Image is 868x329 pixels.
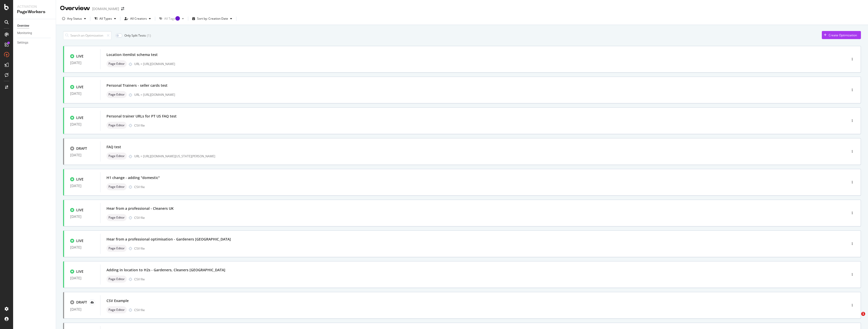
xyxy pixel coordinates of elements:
div: CSV Example [106,298,129,303]
div: Hear from a professional - Cleaners UK [106,206,174,211]
div: Sort by: Creation Date [197,17,228,20]
div: Personal trainer URLs for PT US FAQ test [106,114,177,119]
span: Page Editor [108,308,125,311]
div: [DATE] [70,276,94,280]
div: Adding in location to H2s - Gardeners, Cleaners [GEOGRAPHIC_DATA] [106,267,225,273]
div: neutral label [106,276,127,283]
span: Page Editor [108,62,125,65]
div: PageWorkers [17,9,52,15]
div: [DATE] [70,184,94,188]
span: Page Editor [108,185,125,188]
div: URL = [URL][DOMAIN_NAME] [134,62,826,66]
span: Page Editor [108,278,125,281]
div: neutral label [106,183,127,190]
div: LIVE [76,115,84,120]
span: 1 [861,312,865,316]
div: neutral label [106,245,127,252]
button: All TagsTooltip anchor [157,15,186,23]
div: Overview [17,23,29,28]
div: FAQ test [106,144,121,149]
iframe: Intercom live chat [851,312,863,324]
div: neutral label [106,91,127,98]
span: Page Editor [108,247,125,250]
div: neutral label [106,214,127,221]
span: Page Editor [108,124,125,127]
div: LIVE [76,269,84,274]
div: LIVE [76,177,84,182]
button: Create Optimization [822,31,861,39]
button: All Creators [122,15,153,23]
div: [DATE] [70,122,94,126]
span: Page Editor [108,155,125,158]
div: neutral label [106,306,127,313]
div: CSV file [134,277,145,281]
input: Search an Optimization [63,31,112,40]
button: Any Status [60,15,88,23]
div: LIVE [76,84,84,89]
div: All Tags [164,17,180,20]
div: URL = [URL][DOMAIN_NAME] [134,93,826,97]
div: [DATE] [70,245,94,249]
div: [DATE] [70,92,94,96]
div: Location itemlist schema test [106,52,158,57]
div: Personal Trainers - seller cards test [106,83,168,88]
div: LIVE [76,54,84,59]
div: CSV file [134,246,145,251]
div: ( 1 ) [147,33,151,38]
div: CSV file [134,123,145,128]
div: Create Optimization [829,33,857,37]
div: neutral label [106,153,127,160]
div: [DATE] [70,61,94,65]
button: All Types [92,15,118,23]
div: H1 change - adding "domestic" [106,175,160,180]
span: Page Editor [108,216,125,219]
div: LIVE [76,207,84,213]
div: DRAFT [76,300,87,305]
a: Settings [17,40,52,45]
div: Tooltip anchor [175,16,180,21]
div: arrow-right-arrow-left [121,7,124,11]
div: CSV file [134,216,145,220]
div: [DATE] [70,153,94,157]
div: DRAFT [76,146,87,151]
div: CSV file [134,308,145,312]
div: Any Status [67,17,82,20]
div: neutral label [106,122,127,129]
button: Sort by: Creation Date [190,15,234,23]
span: Page Editor [108,93,125,96]
div: All Creators [130,17,147,20]
div: CSV file [134,185,145,189]
div: [DOMAIN_NAME] [92,6,119,11]
div: Settings [17,40,28,45]
div: All Types [99,17,112,20]
div: URL = [URL][DOMAIN_NAME][US_STATE][PERSON_NAME] [134,154,826,158]
div: Overview [60,4,90,13]
div: Monitoring [17,31,32,36]
div: [DATE] [70,215,94,219]
div: Only Split Tests [124,33,146,38]
div: [DATE] [70,307,94,311]
a: Monitoring [17,31,52,36]
div: neutral label [106,60,127,67]
div: Hear from a professional optimisation - Gardeners [GEOGRAPHIC_DATA] [106,237,231,242]
a: Overview [17,23,52,28]
div: Activation [17,4,52,9]
div: LIVE [76,238,84,243]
